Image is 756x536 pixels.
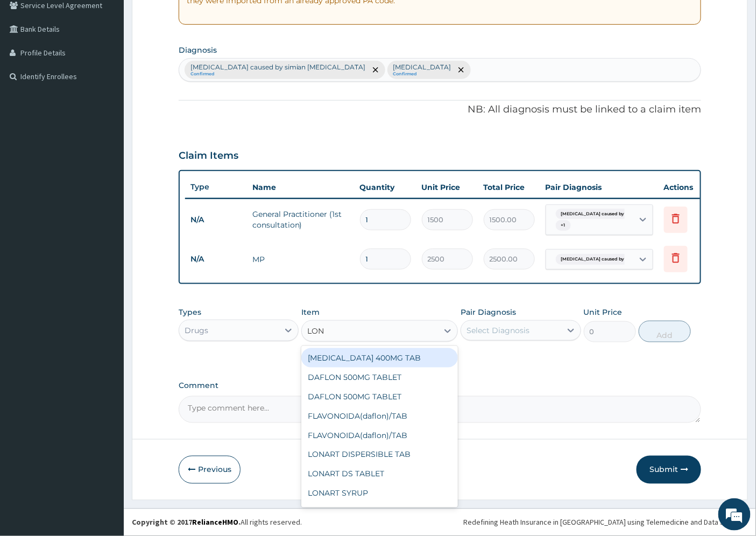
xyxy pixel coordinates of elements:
[463,517,748,528] div: Redefining Heath Insurance in [GEOGRAPHIC_DATA] using Telemedicine and Data Science!
[393,72,451,77] small: Confirmed
[185,177,247,197] th: Type
[301,307,320,318] label: Item
[247,249,355,270] td: MP
[301,406,458,426] div: FLAVONOIDA(daflon)/TAB
[190,72,366,77] small: Confirmed
[301,464,458,484] div: LONART DS TABLET
[185,249,247,269] td: N/A
[190,63,366,72] p: [MEDICAL_DATA] caused by simian [MEDICAL_DATA]
[301,348,458,368] div: [MEDICAL_DATA] 400MG TAB
[179,381,702,390] label: Comment
[62,136,149,244] span: We're online!
[371,65,380,75] span: remove selection option
[478,177,540,198] th: Total Price
[247,203,355,236] td: General Practitioner (1st consultation)
[185,325,208,336] div: Drugs
[456,65,466,75] span: remove selection option
[56,60,181,74] div: Chat with us now
[540,177,659,198] th: Pair Diagnosis
[301,426,458,445] div: FLAVONOIDA(daflon)/TAB
[584,307,623,318] label: Unit Price
[393,63,451,72] p: [MEDICAL_DATA]
[467,325,529,336] div: Select Diagnosis
[179,45,217,55] label: Diagnosis
[556,254,672,265] span: [MEDICAL_DATA] caused by [PERSON_NAME]...
[301,368,458,387] div: DAFLON 500MG TABLET
[556,209,672,220] span: [MEDICAL_DATA] caused by [PERSON_NAME]...
[124,509,756,536] footer: All rights reserved.
[179,150,238,162] h3: Claim Items
[20,54,44,81] img: d_794563401_company_1708531726252_794563401
[301,503,458,523] div: LONART TABLET X 24/Tab
[185,210,247,230] td: N/A
[556,220,571,231] span: + 1
[247,177,355,198] th: Name
[659,177,712,198] th: Actions
[301,484,458,503] div: LONART SYRUP
[301,387,458,406] div: DAFLON 500MG TABLET
[637,456,701,484] button: Submit
[179,308,201,317] label: Types
[301,445,458,464] div: LONART DISPERSIBLE TAB
[179,103,702,117] p: NB: All diagnosis must be linked to a claim item
[416,177,478,198] th: Unit Price
[192,518,238,527] a: RelianceHMO
[355,177,416,198] th: Quantity
[639,321,691,342] button: Add
[5,294,205,332] textarea: Type your message and hit 'Enter'
[132,518,241,527] strong: Copyright © 2017 .
[176,5,202,31] div: Minimize live chat window
[461,307,516,318] label: Pair Diagnosis
[179,456,241,484] button: Previous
